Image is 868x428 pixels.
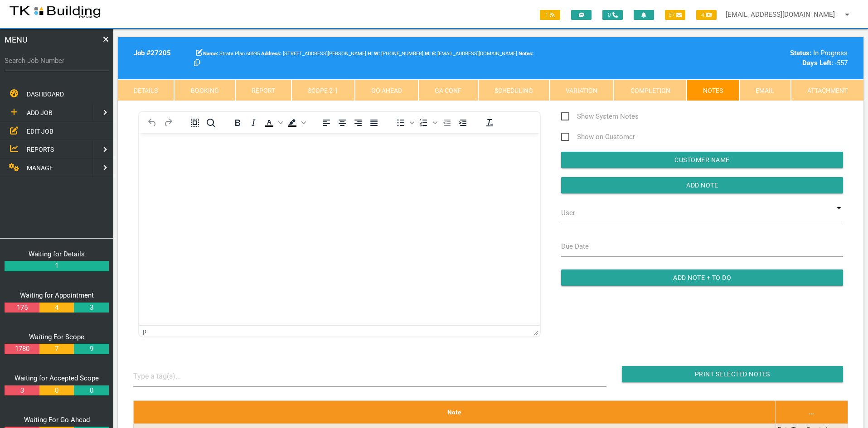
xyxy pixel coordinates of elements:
[29,333,84,341] a: Waiting For Scope
[622,366,843,382] input: Print Selected Notes
[790,49,811,57] b: Status:
[118,79,174,101] a: Details
[561,131,635,143] span: Show on Customer
[5,261,109,271] a: 1
[203,116,218,129] button: Find and replace
[482,116,497,129] button: Clear formatting
[174,79,235,101] a: Booking
[561,177,843,193] input: Add Note
[27,109,53,116] span: ADD JOB
[230,116,245,129] button: Bold
[561,269,843,286] input: Add Note + To Do
[687,79,739,101] a: Notes
[29,250,85,258] a: Waiting for Details
[355,79,418,101] a: Go Ahead
[262,116,284,129] div: Text color Black
[775,400,848,423] th: ...
[319,116,334,129] button: Align left
[432,51,436,57] b: E:
[791,79,863,101] a: Attachment
[203,51,218,57] b: Name:
[133,366,201,386] input: Type a tag(s)...
[614,79,686,101] a: Completion
[739,79,790,101] a: Email
[134,49,171,57] b: Job # 27205
[145,116,160,129] button: Undo
[368,51,373,57] b: H:
[418,79,478,101] a: GA Conf
[519,51,533,57] b: Notes:
[27,164,53,172] span: MANAGE
[74,385,108,396] a: 0
[187,116,203,129] button: Select all
[534,327,538,335] div: Press the Up and Down arrow keys to resize the editor.
[203,51,260,57] span: Strata Plan 60595
[74,303,108,313] a: 3
[561,111,639,122] span: Show System Notes
[802,59,833,67] b: Days Left:
[432,51,517,57] span: [EMAIL_ADDRESS][DOMAIN_NAME]
[416,116,439,129] div: Numbered list
[261,51,281,57] b: Address:
[39,344,74,354] a: 7
[246,116,261,129] button: Italic
[133,400,775,423] th: Note
[139,133,540,325] iframe: Rich Text Area
[9,5,101,19] img: s3file
[39,385,74,396] a: 0
[235,79,291,101] a: Report
[285,116,307,129] div: Background color Black
[335,116,350,129] button: Align center
[20,291,94,299] a: Waiting for Appointment
[455,116,470,129] button: Increase indent
[24,416,90,424] a: Waiting For Go Ahead
[366,116,382,129] button: Justify
[439,116,455,129] button: Decrease indent
[602,10,623,20] span: 0
[665,10,685,20] span: 87
[5,34,28,46] span: MENU
[5,56,109,66] label: Search Job Number
[15,374,99,382] a: Waiting for Accepted Scope
[5,385,39,396] a: 3
[677,48,848,68] div: In Progress -557
[194,59,200,67] a: Click here copy customer information.
[549,79,614,101] a: Variation
[696,10,717,20] span: 4
[350,116,366,129] button: Align right
[540,10,560,20] span: 1
[374,51,423,57] span: LAKE GROUP
[5,344,39,354] a: 1780
[425,51,431,57] b: M:
[561,241,589,252] label: Due Date
[39,303,74,313] a: 4
[291,79,354,101] a: Scope 2-1
[261,51,366,57] span: [STREET_ADDRESS][PERSON_NAME]
[160,116,176,129] button: Redo
[478,79,549,101] a: Scheduling
[74,344,108,354] a: 9
[27,91,64,98] span: DASHBOARD
[143,327,146,335] div: p
[393,116,416,129] div: Bullet list
[368,51,374,57] span: Home Phone
[27,146,54,153] span: REPORTS
[5,303,39,313] a: 175
[27,127,53,135] span: EDIT JOB
[374,51,380,57] b: W:
[561,152,843,168] input: Customer Name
